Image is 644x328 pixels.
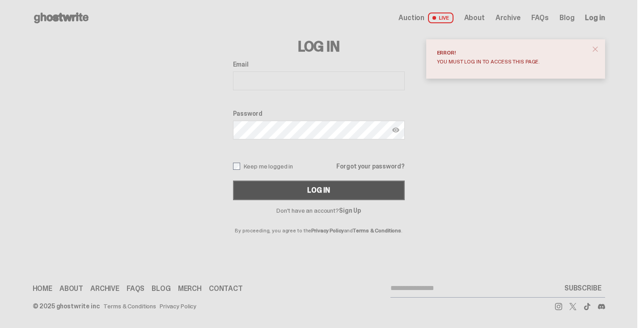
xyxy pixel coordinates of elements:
[152,285,170,292] a: Blog
[585,14,605,21] a: Log in
[428,13,453,23] span: LIVE
[233,110,405,117] label: Password
[561,279,605,297] button: SUBSCRIBE
[160,303,196,309] a: Privacy Policy
[33,285,52,292] a: Home
[339,206,361,214] a: Sign Up
[559,14,574,21] a: Blog
[233,181,405,200] button: Log In
[233,163,240,170] input: Keep me logged in
[307,187,330,194] div: Log In
[398,13,453,23] a: Auction LIVE
[437,50,587,55] div: Error!
[233,61,405,68] label: Email
[392,126,399,134] img: Show password
[336,163,404,169] a: Forgot your password?
[587,41,603,57] button: close
[127,285,144,292] a: FAQs
[33,303,100,309] div: © 2025 ghostwrite inc
[90,285,119,292] a: Archive
[398,14,424,21] span: Auction
[437,59,587,64] div: You must log in to access this page.
[496,14,521,21] a: Archive
[233,39,405,54] h3: Log In
[233,207,405,214] p: Don't have an account?
[531,14,549,21] a: FAQs
[464,14,485,21] a: About
[59,285,83,292] a: About
[209,285,243,292] a: Contact
[353,227,401,234] a: Terms & Conditions
[233,163,293,170] label: Keep me logged in
[103,303,156,309] a: Terms & Conditions
[311,227,343,234] a: Privacy Policy
[178,285,202,292] a: Merch
[233,214,405,233] p: By proceeding, you agree to the and .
